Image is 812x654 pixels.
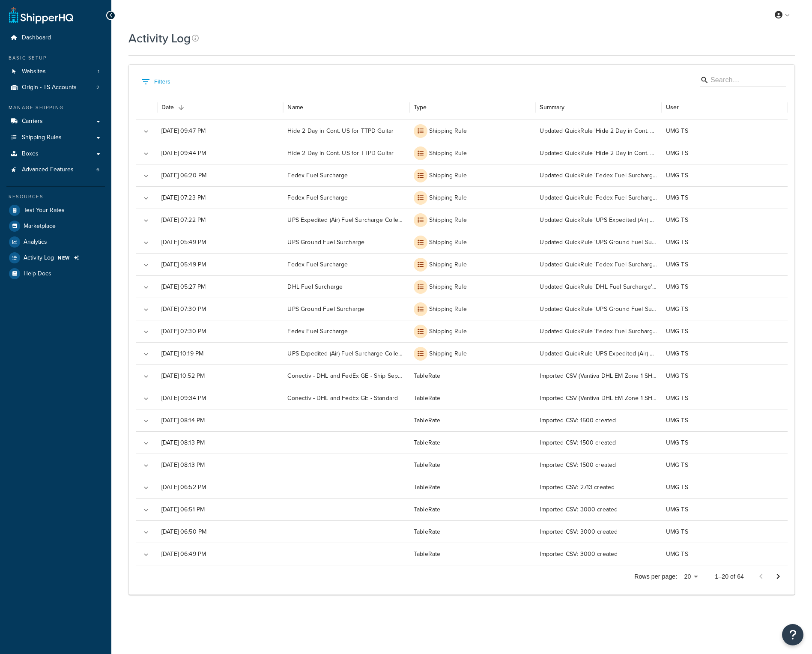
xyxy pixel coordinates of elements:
div: TableRate [409,498,535,520]
button: Expand [140,170,152,182]
div: Updated QuickRule 'Fedex Fuel Surcharge': By a Percentage [535,164,661,186]
div: TableRate [409,476,535,498]
div: 20 [681,570,701,583]
button: Expand [140,326,152,338]
a: ShipperHQ Home [9,6,73,24]
a: Test Your Rates [6,203,105,218]
button: Expand [140,460,152,472]
div: [DATE] 07:23 PM [157,186,283,209]
span: Origin - TS Accounts [22,84,77,91]
div: UPS Expedited (Air) Fuel Surcharge Collection [283,342,409,364]
p: Shipping Rule [429,238,467,247]
div: TableRate [409,431,535,454]
div: UMG TS [662,498,788,520]
span: Dashboard [22,34,51,42]
p: Shipping Rule [429,149,467,158]
p: Shipping Rule [429,283,467,291]
div: Updated QuickRule 'Fedex Fuel Surcharge': By a Percentage [535,186,661,209]
a: Advanced Features 6 [6,162,105,178]
div: [DATE] 10:52 PM [157,364,283,387]
p: Shipping Rule [429,327,467,336]
div: Type [414,103,427,112]
button: Expand [140,549,152,561]
div: [DATE] 06:51 PM [157,498,283,520]
button: Expand [140,259,152,271]
div: [DATE] 09:44 PM [157,142,283,164]
a: Origin - TS Accounts 2 [6,80,105,96]
div: Fedex Fuel Surcharge [283,164,409,186]
div: [DATE] 07:30 PM [157,298,283,320]
div: UMG TS [662,275,788,298]
a: Activity Log NEW [6,250,105,266]
div: Imported CSV (Vantiva DHL EM Zone 1 SHQ Table Sep- 20250616.csv): 16 created in Conectiv - DHL an... [535,364,661,387]
li: Help Docs [6,266,105,281]
button: Expand [140,504,152,516]
p: Shipping Rule [429,194,467,202]
div: UMG TS [662,231,788,253]
div: [DATE] 06:49 PM [157,543,283,565]
button: Expand [140,237,152,249]
div: Hide 2 Day in Cont. US for TTPD Guitar [283,119,409,142]
div: Updated QuickRule 'DHL Fuel Surcharge': By a Flat Rate [535,275,661,298]
div: UMG TS [662,409,788,431]
div: TableRate [409,387,535,409]
a: Shipping Rules [6,130,105,146]
div: UMG TS [662,119,788,142]
p: Rows per page: [634,572,677,581]
p: Shipping Rule [429,260,467,269]
div: Imported CSV: 1500 created [535,431,661,454]
div: TableRate [409,543,535,565]
div: TableRate [409,364,535,387]
li: Marketplace [6,218,105,234]
button: Show filters [139,75,173,89]
div: [DATE] 07:30 PM [157,320,283,342]
div: UMG TS [662,476,788,498]
div: Fedex Fuel Surcharge [283,320,409,342]
p: Shipping Rule [429,349,467,358]
h1: Activity Log [128,30,191,47]
p: Shipping Rule [429,305,467,314]
div: Conectiv - DHL and FedEx GE - Ship Separately [283,364,409,387]
div: Imported CSV: 3000 created [535,520,661,543]
span: Test Your Rates [24,207,65,214]
div: Updated QuickRule 'Fedex Fuel Surcharge': By a Percentage [535,253,661,275]
button: Expand [140,393,152,405]
div: [DATE] 06:52 PM [157,476,283,498]
div: UMG TS [662,209,788,231]
span: Carriers [22,118,43,125]
div: Search [700,74,786,88]
div: Imported CSV: 3000 created [535,543,661,565]
div: Updated QuickRule 'Fedex Fuel Surcharge': By a Percentage [535,320,661,342]
button: Go to next page [770,568,787,585]
div: [DATE] 10:19 PM [157,342,283,364]
div: UMG TS [662,454,788,476]
div: [DATE] 08:13 PM [157,454,283,476]
div: Imported CSV (Vantiva DHL EM Zone 1 SHQ Table - 20250616.csv): 16 created in Conectiv - DHL and F... [535,387,661,409]
div: UMG TS [662,364,788,387]
span: Websites [22,68,46,75]
button: Expand [140,370,152,382]
a: Websites 1 [6,64,105,80]
a: Analytics [6,234,105,250]
div: [DATE] 08:14 PM [157,409,283,431]
div: Hide 2 Day in Cont. US for TTPD Guitar [283,142,409,164]
span: Marketplace [24,223,56,230]
div: [DATE] 05:49 PM [157,253,283,275]
li: Websites [6,64,105,80]
div: Updated QuickRule 'UPS Ground Fuel Surcharge': By a Percentage [535,298,661,320]
li: Boxes [6,146,105,162]
button: Expand [140,482,152,494]
div: UMG TS [662,342,788,364]
li: Origins [6,80,105,96]
div: [DATE] 06:20 PM [157,164,283,186]
div: Imported CSV: 1500 created [535,454,661,476]
div: [DATE] 07:22 PM [157,209,283,231]
div: Updated QuickRule 'Hide 2 Day in Cont. US for TTPD Guitar': And Apply This Rate To... [535,119,661,142]
li: Advanced Features [6,162,105,178]
span: Shipping Rules [22,134,62,141]
p: 1–20 of 64 [715,572,744,581]
div: Fedex Fuel Surcharge [283,186,409,209]
div: Basic Setup [6,54,105,62]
